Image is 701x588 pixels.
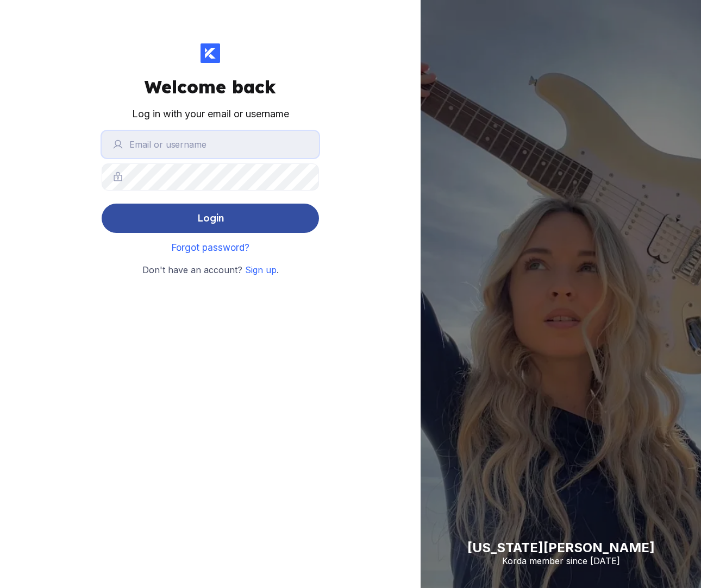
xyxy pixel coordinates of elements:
button: Login [102,204,319,233]
div: Log in with your email or username [132,106,289,122]
a: Forgot password? [172,242,249,253]
div: Welcome back [145,76,276,98]
input: Email or username [102,131,319,158]
div: [US_STATE][PERSON_NAME] [467,540,655,555]
small: Don't have an account? . [142,263,279,277]
div: Login [197,207,224,229]
div: Korda member since [DATE] [467,555,655,566]
a: Sign up [245,264,277,275]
